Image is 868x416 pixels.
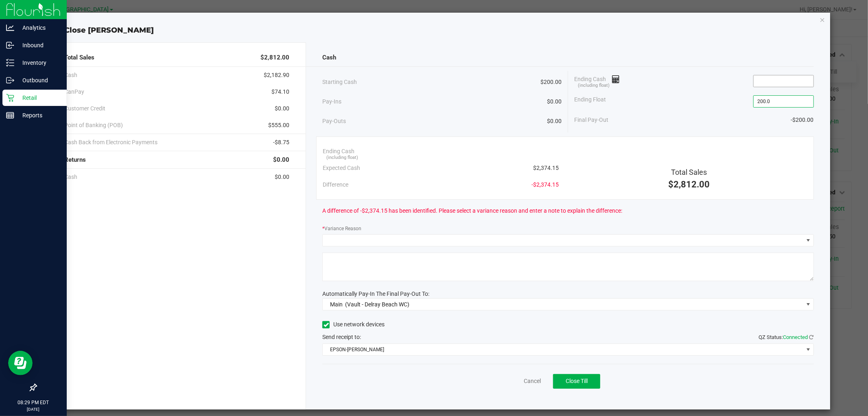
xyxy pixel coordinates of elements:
[273,138,289,147] span: -$8.75
[323,164,360,172] span: Expected Cash
[524,377,541,385] a: Cancel
[64,173,77,181] span: Cash
[533,164,559,172] span: $2,374.15
[6,111,14,119] inline-svg: Reports
[4,406,63,412] p: [DATE]
[64,121,123,130] span: Point of Banking (POB)
[273,155,289,165] span: $0.00
[4,399,63,406] p: 08:29 PM EDT
[14,93,63,103] p: Retail
[759,334,814,340] span: QZ Status:
[260,53,289,62] span: $2,812.00
[275,104,289,113] span: $0.00
[64,88,84,96] span: CanPay
[64,104,105,113] span: Customer Credit
[6,24,14,32] inline-svg: Analytics
[330,301,343,308] span: Main
[8,351,33,375] iframe: Resource center
[6,94,14,102] inline-svg: Retail
[268,121,289,130] span: $555.00
[671,168,707,176] span: Total Sales
[323,180,348,189] span: Difference
[322,117,346,125] span: Pay-Outs
[791,116,814,124] span: -$200.00
[6,76,14,84] inline-svg: Outbound
[322,291,429,297] span: Automatically Pay-In The Final Pay-Out To:
[64,138,157,147] span: Cash Back from Electronic Payments
[6,59,14,67] inline-svg: Inventory
[566,378,588,384] span: Close Till
[6,41,14,49] inline-svg: Inbound
[64,53,94,62] span: Total Sales
[14,110,63,120] p: Reports
[322,207,622,215] span: A difference of -$2,374.15 has been identified. Please select a variance reason and enter a note ...
[531,180,559,189] span: -$2,374.15
[64,71,77,79] span: Cash
[553,374,600,389] button: Close Till
[783,334,808,340] span: Connected
[578,82,610,89] span: (including float)
[275,173,289,181] span: $0.00
[14,58,63,68] p: Inventory
[547,97,562,106] span: $0.00
[322,225,361,232] label: Variance Reason
[574,75,620,87] span: Ending Cash
[14,40,63,50] p: Inbound
[323,344,803,355] span: EPSON-[PERSON_NAME]
[574,116,608,124] span: Final Pay-Out
[322,78,357,86] span: Starting Cash
[323,147,354,156] span: Ending Cash
[327,154,359,161] span: (including float)
[322,334,361,340] span: Send receipt to:
[44,25,830,36] div: Close [PERSON_NAME]
[540,78,562,86] span: $200.00
[668,179,710,189] span: $2,812.00
[547,117,562,125] span: $0.00
[14,23,63,33] p: Analytics
[322,97,341,106] span: Pay-Ins
[264,71,289,79] span: $2,182.90
[322,53,336,62] span: Cash
[271,88,289,96] span: $74.10
[345,301,409,308] span: (Vault - Delray Beach WC)
[64,151,289,169] div: Returns
[322,320,385,329] label: Use network devices
[574,95,606,108] span: Ending Float
[14,75,63,85] p: Outbound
